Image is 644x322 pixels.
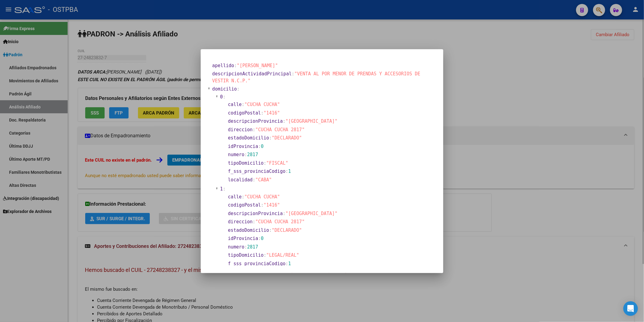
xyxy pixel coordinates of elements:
span: 2817 [247,152,258,157]
span: codigoPostal [228,202,261,208]
span: "VENTA AL POR MENOR DE PRENDAS Y ACCESORIOS DE VESTIR N.C.P." [212,71,420,84]
span: "DECLARADO" [272,228,302,233]
span: "DECLARADO" [272,135,302,141]
span: codigoPostal [228,110,261,116]
span: 0 [220,94,223,100]
span: "CUCHA CUCHA 2817" [255,219,305,224]
span: "CUCHA CUCHA" [244,102,280,107]
span: : [223,186,226,192]
span: "FISCAL" [266,160,288,166]
span: descripcionProvincia [228,118,283,124]
span: : [283,211,286,216]
span: numero [228,244,244,250]
span: : [261,110,263,116]
span: tipoDomicilio [228,160,263,166]
span: calle [228,194,242,200]
span: "1416" [263,202,280,208]
span: tipoDomicilio [228,252,263,258]
span: "1416" [263,110,280,116]
span: : [253,219,255,224]
span: : [223,94,226,100]
span: : [244,152,247,157]
span: "CUCHA CUCHA" [244,194,280,200]
span: : [253,127,255,132]
span: : [286,261,288,266]
span: idProvincia [228,236,258,241]
span: 0 [261,236,263,241]
span: : [283,118,286,124]
span: direccion [228,219,253,224]
span: direccion [228,127,253,132]
span: : [234,63,237,68]
span: descripcionProvincia [228,211,283,216]
span: "[GEOGRAPHIC_DATA]" [286,118,338,124]
span: localidad [228,177,253,183]
span: : [244,244,247,250]
span: domicilio [212,86,237,92]
span: apellido [212,63,234,68]
span: "CUCHA CUCHA 2817" [255,127,305,132]
span: : [269,135,272,141]
span: : [242,194,244,200]
span: "[PERSON_NAME]" [237,63,278,68]
span: "LEGAL/REAL" [266,252,299,258]
span: : [258,144,261,149]
span: : [237,86,240,92]
span: calle [228,102,242,107]
span: : [286,169,288,174]
span: estadoDomicilio [228,228,269,233]
span: : [269,228,272,233]
span: "[GEOGRAPHIC_DATA]" [286,211,338,216]
span: : [253,177,255,183]
span: 1 [288,169,291,174]
span: numero [228,152,244,157]
span: 0 [261,144,263,149]
span: "CABA" [255,177,272,183]
span: idProvincia [228,144,258,149]
span: 1 [220,186,223,192]
span: 2817 [247,244,258,250]
span: : [292,71,294,77]
span: : [263,252,266,258]
div: Open Intercom Messenger [623,301,638,316]
span: : [242,102,244,107]
span: f_sss_provinciaCodigo [228,261,286,266]
span: : [263,160,266,166]
span: : [261,202,263,208]
span: estadoDomicilio [228,135,269,141]
span: f_sss_provinciaCodigo [228,169,286,174]
span: 1 [288,261,291,266]
span: : [258,236,261,241]
span: descripcionActividadPrincipal [212,71,292,77]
